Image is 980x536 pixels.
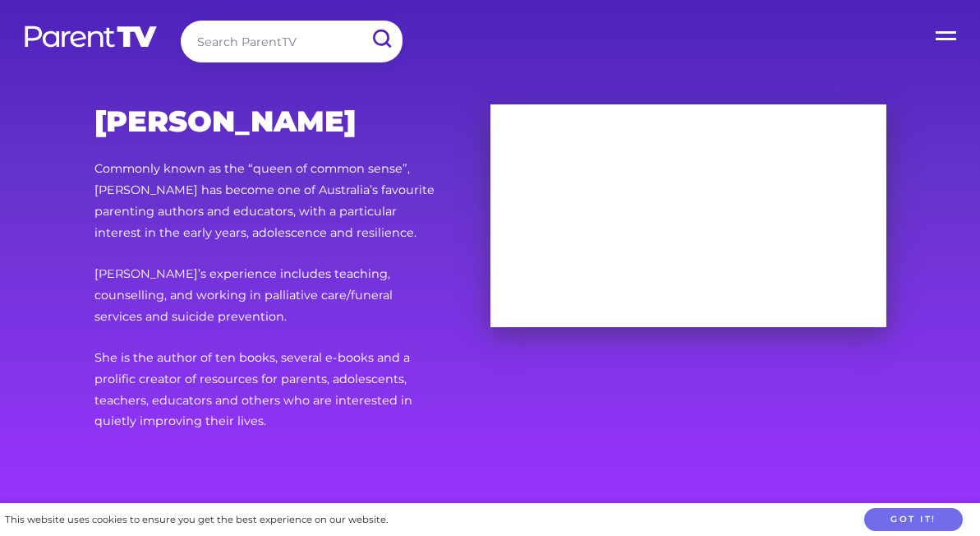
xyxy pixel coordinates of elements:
img: parenttv-logo-white.4c85aaf.svg [23,25,159,49]
input: Search ParentTV [181,21,403,62]
h2: [PERSON_NAME] [94,104,438,139]
p: Commonly known as the “queen of common sense”, [PERSON_NAME] has become one of Australia’s favour... [94,159,438,244]
div: This website uses cookies to ensure you get the best experience on our website. [5,511,388,529]
p: [PERSON_NAME]’s experience includes teaching, counselling, and working in palliative care/funeral... [94,264,438,328]
p: She is the author of ten books, several e-books and a prolific creator of resources for parents, ... [94,348,438,433]
button: Got it! [864,508,963,532]
input: Submit [360,21,403,58]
